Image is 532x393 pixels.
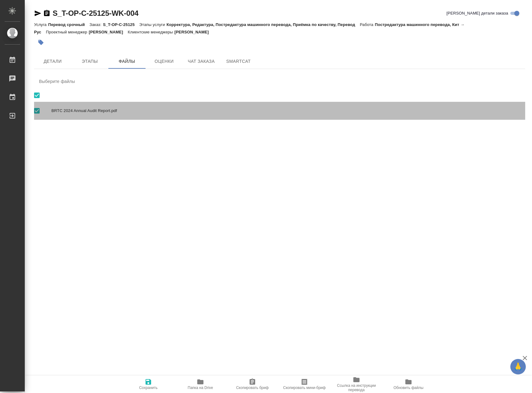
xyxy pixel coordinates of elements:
[34,74,525,89] div: Выберите файлы
[38,58,68,65] span: Детали
[112,58,142,65] span: Файлы
[34,102,525,120] div: BRTC 2024 Annual Audit Report.pdf
[46,30,89,34] p: Проектный менеджер
[30,104,43,117] span: Выбрать все вложенные папки
[34,22,48,27] p: Услуга
[53,9,138,17] a: S_T-OP-C-25125-WK-004
[186,58,216,65] span: Чат заказа
[510,359,526,374] button: 🙏
[89,30,128,34] p: [PERSON_NAME]
[43,10,50,17] button: Скопировать ссылку
[513,360,523,373] span: 🙏
[149,58,179,65] span: Оценки
[48,22,89,27] p: Перевод срочный
[34,36,48,49] button: Добавить тэг
[75,58,105,65] span: Этапы
[34,10,41,17] button: Скопировать ссылку для ЯМессенджера
[224,58,253,65] span: SmartCat
[174,30,213,34] p: [PERSON_NAME]
[167,22,360,27] p: Корректура, Редактура, Постредактура машинного перевода, Приёмка по качеству, Перевод
[360,22,375,27] p: Работа
[51,108,520,114] span: BRTC 2024 Annual Audit Report.pdf
[89,22,103,27] p: Заказ:
[128,30,175,34] p: Клиентские менеджеры
[103,22,139,27] p: S_T-OP-C-25125
[447,10,508,16] span: [PERSON_NAME] детали заказа
[139,22,167,27] p: Этапы услуги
